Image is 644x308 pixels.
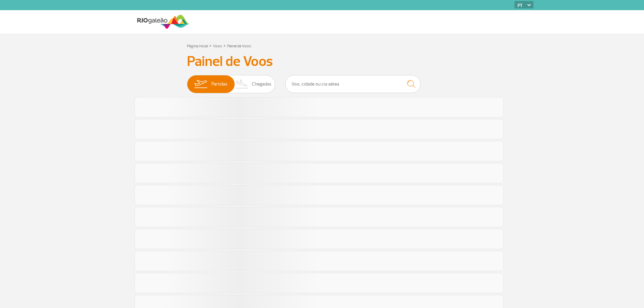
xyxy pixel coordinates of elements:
[232,75,252,93] img: slider-desembarque
[187,44,208,49] a: Página Inicial
[223,42,226,49] a: >
[211,75,228,93] span: Partidas
[190,75,211,93] img: slider-embarque
[213,44,222,49] a: Voos
[227,44,251,49] a: Painel de Voos
[252,75,271,93] span: Chegadas
[285,75,421,93] input: Voo, cidade ou cia aérea
[209,42,212,49] a: >
[187,53,457,70] h3: Painel de Voos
